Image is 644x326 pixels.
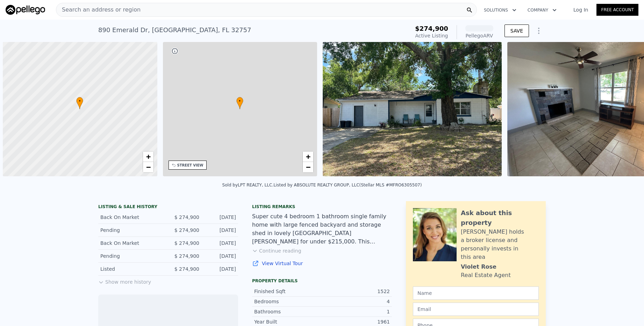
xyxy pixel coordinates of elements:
div: [DATE] [205,214,236,221]
a: View Virtual Tour [252,260,392,267]
div: Listed [100,265,163,272]
a: Free Account [596,4,638,16]
span: − [146,163,150,171]
div: 4 [322,298,390,305]
span: $274,900 [415,25,448,32]
span: Search an address or region [56,6,141,14]
div: Ask about this property [461,208,539,228]
div: Bathrooms [254,308,322,315]
div: Finished Sqft [254,288,322,295]
span: + [306,152,310,161]
div: 890 Emerald Dr , [GEOGRAPHIC_DATA] , FL 32757 [98,25,251,35]
div: Bedrooms [254,298,322,305]
input: Email [413,303,539,316]
span: $ 274,900 [174,240,199,246]
button: Show Options [532,24,546,38]
span: • [236,98,243,104]
div: [PERSON_NAME] holds a broker license and personally invests in this area [461,228,539,261]
button: Continue reading [252,247,301,254]
div: Super cute 4 bedroom 1 bathroom single family home with large fenced backyard and storage shed in... [252,212,392,246]
div: [DATE] [205,265,236,272]
div: Pending [100,253,163,260]
a: Zoom in [303,151,313,162]
span: + [146,152,150,161]
a: Log In [565,6,596,13]
input: Name [413,286,539,300]
div: Pending [100,227,163,234]
div: 1961 [322,318,390,325]
div: STREET VIEW [177,163,203,168]
div: [DATE] [205,227,236,234]
div: Real Estate Agent [461,271,511,279]
div: Listing remarks [252,204,392,210]
a: Zoom in [143,151,153,162]
div: Listed by ABSOLUTE REALTY GROUP, LLC (Stellar MLS #MFRO6305507) [273,183,422,187]
div: Violet Rose [461,263,496,271]
div: Back On Market [100,240,163,247]
div: [DATE] [205,253,236,260]
a: Zoom out [303,162,313,172]
button: Company [522,4,562,16]
div: [DATE] [205,240,236,247]
div: LISTING & SALE HISTORY [98,204,238,211]
div: • [236,97,243,109]
div: Back On Market [100,214,163,221]
span: $ 274,900 [174,253,199,259]
span: Active Listing [415,33,448,38]
div: 1 [322,308,390,315]
img: Pellego [6,5,45,15]
span: $ 274,900 [174,214,199,220]
a: Zoom out [143,162,153,172]
span: $ 274,900 [174,266,199,272]
span: • [76,98,83,104]
div: • [76,97,83,109]
div: Property details [252,278,392,284]
div: Pellego ARV [465,32,493,39]
span: − [306,163,310,171]
span: $ 274,900 [174,227,199,233]
button: Show more history [98,276,151,285]
button: Solutions [478,4,522,16]
img: Sale: 147599353 Parcel: 61896725 [323,42,502,176]
div: Sold by LPT REALTY, LLC . [222,183,274,187]
button: SAVE [505,24,529,37]
div: 1522 [322,288,390,295]
div: Year Built [254,318,322,325]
